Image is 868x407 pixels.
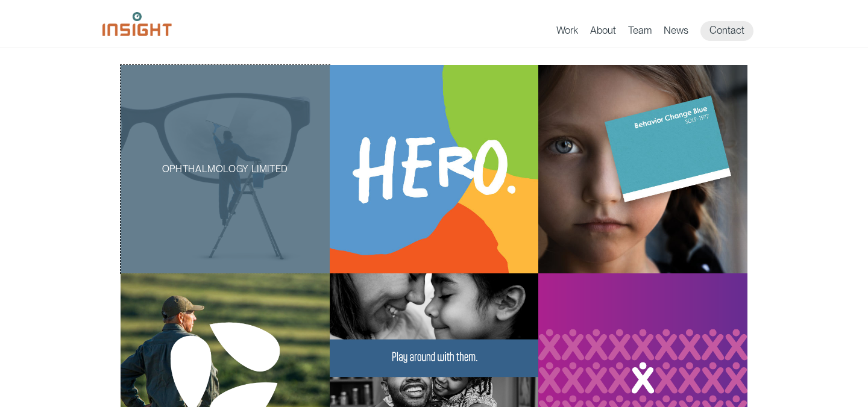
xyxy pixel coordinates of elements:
a: Contact [700,21,753,41]
img: South Dakota Department of Health – Childhood Lead Poisoning Prevention [538,65,747,274]
a: Ophthalmology Limited Ophthalmology Limited [121,65,330,274]
img: South Dakota Department of Social Services – Childcare Promotion [330,65,539,274]
nav: primary navigation menu [556,21,766,41]
a: Work [556,24,578,41]
a: News [664,24,688,41]
a: About [590,24,616,41]
p: Ophthalmology Limited [139,162,310,177]
img: Insight Marketing Design [102,12,172,36]
a: Team [628,24,652,41]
